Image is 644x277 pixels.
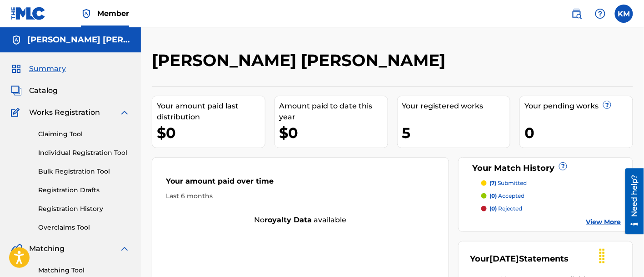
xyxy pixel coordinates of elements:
span: Member [97,8,129,19]
img: Accounts [11,35,22,46]
a: SummarySummary [11,63,66,74]
div: Your amount paid last distribution [157,101,265,123]
img: expand [119,107,130,118]
a: Bulk Registration Tool [38,167,130,176]
img: Catalog [11,85,22,96]
div: Your amount paid over time [166,176,435,191]
a: (0) rejected [481,205,621,213]
a: CatalogCatalog [11,85,58,96]
h5: Kevin Curtis Mccollum [27,35,130,45]
div: Your Statements [470,253,569,265]
a: Registration History [38,204,130,214]
a: (7) submitted [481,179,621,187]
iframe: Chat Widget [599,233,644,277]
a: (0) accepted [481,192,621,200]
p: rejected [489,205,522,213]
img: Works Registration [11,107,23,118]
a: Individual Registration Tool [38,148,130,158]
img: Summary [11,63,22,74]
div: Help [591,5,609,23]
span: ? [604,101,611,108]
h2: [PERSON_NAME] [PERSON_NAME] [152,50,450,71]
span: Works Registration [29,107,100,118]
p: submitted [489,179,527,187]
span: ? [559,163,567,170]
img: help [595,8,606,19]
strong: royalty data [265,215,312,224]
span: [DATE] [489,254,519,264]
img: expand [119,243,130,254]
div: $0 [280,123,388,143]
div: User Menu [615,5,633,23]
div: Your registered works [402,101,510,112]
img: MLC Logo [11,7,46,20]
a: Public Search [568,5,586,23]
p: accepted [489,192,524,200]
div: Amount paid to date this year [280,101,388,123]
div: 0 [524,123,633,143]
img: Matching [11,243,22,254]
a: Claiming Tool [38,129,130,139]
span: (7) [489,180,496,186]
div: Drag [595,242,609,270]
a: Registration Drafts [38,185,130,195]
div: Need help? [10,6,22,48]
div: Last 6 months [166,191,435,201]
a: Matching Tool [38,266,130,275]
img: Top Rightsholder [81,8,92,19]
span: (0) [489,192,497,199]
span: Matching [29,243,65,254]
div: No available [152,215,449,226]
div: 5 [402,123,510,143]
a: Overclaims Tool [38,223,130,232]
img: search [571,8,582,19]
div: Your pending works [524,101,633,112]
a: View More [586,217,621,227]
span: Catalog [29,85,58,96]
iframe: Resource Center [619,169,644,235]
div: Your Match History [470,162,621,174]
span: Summary [29,63,66,74]
div: $0 [157,123,265,143]
span: (0) [489,205,497,212]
